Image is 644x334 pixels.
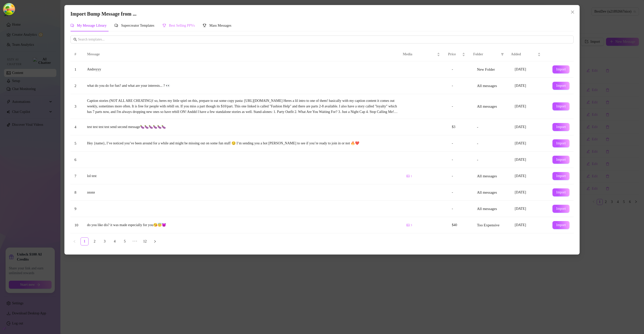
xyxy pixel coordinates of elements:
[411,223,412,228] span: 3
[552,188,570,196] button: Import
[121,238,129,245] a: 5
[477,104,497,108] span: All messages
[556,67,566,71] span: Import
[448,184,473,201] td: -
[477,67,495,71] span: New Folder
[74,158,76,162] span: 6
[74,190,76,194] span: 8
[448,201,473,217] td: -
[114,24,118,27] span: comment
[477,125,478,129] span: -
[552,172,570,180] button: Import
[74,141,76,145] span: 5
[153,240,156,243] span: right
[87,124,398,130] div: test test test test send second message🍆🍆🍆🍆🍆🍆
[511,201,548,217] td: [DATE]
[70,11,136,17] span: Import Bump Message from ...
[91,238,98,245] a: 2
[70,48,83,61] th: #
[552,139,570,147] button: Import
[556,223,566,227] span: Import
[511,94,548,119] td: [DATE]
[477,84,497,88] span: All messages
[74,174,76,178] span: 7
[477,190,497,194] span: All messages
[473,52,499,57] span: Folder
[556,141,566,145] span: Import
[511,135,548,152] td: [DATE]
[511,119,548,135] td: [DATE]
[556,158,566,162] span: Import
[70,237,78,245] button: left
[411,174,412,179] span: 1
[151,237,159,245] li: Next Page
[477,223,499,227] span: Too Expensive
[121,24,154,27] span: Supercreator Templates
[74,84,76,88] span: 2
[569,10,577,14] span: Close
[500,51,505,58] span: filter
[556,125,566,129] span: Import
[477,207,497,211] span: All messages
[477,174,497,178] span: All messages
[74,67,76,71] span: 1
[83,48,399,61] th: Message
[74,223,78,227] span: 10
[403,52,436,57] span: Media
[407,224,410,227] span: picture
[131,237,139,245] span: •••
[552,65,570,73] button: Import
[511,78,548,94] td: [DATE]
[407,175,410,178] span: picture
[448,119,473,135] td: $3
[556,174,566,178] span: Import
[151,237,159,245] button: right
[448,152,473,168] td: -
[169,24,195,27] span: Best Selling PPVs
[87,190,398,195] div: aaaaa
[552,156,570,164] button: Import
[203,24,206,27] span: trophy
[81,238,88,245] a: 1
[511,152,548,168] td: [DATE]
[501,53,504,56] span: filter
[77,24,106,27] span: My Message Library
[4,4,14,14] button: Open Tanstack query devtools
[87,222,398,228] div: do you like dis? it was made especially for you😘😇😈
[448,135,473,152] td: -
[511,217,548,233] td: [DATE]
[399,48,444,61] th: Media
[511,184,548,201] td: [DATE]
[73,38,77,41] span: search
[511,52,537,57] span: Added
[552,123,570,131] button: Import
[87,67,398,72] div: Andreyyy
[74,104,76,108] span: 3
[552,82,570,90] button: Import
[556,84,566,88] span: Import
[556,104,566,108] span: Import
[111,237,119,245] li: 4
[87,83,398,89] div: what do you do for fun? and what are your interests... ? 👀
[448,168,473,184] td: -
[73,240,76,243] span: left
[448,52,461,57] span: Price
[70,24,74,27] span: comment
[448,78,473,94] td: -
[74,125,76,129] span: 4
[78,37,571,42] input: Search templates...
[163,24,166,27] span: trophy
[556,190,566,194] span: Import
[477,141,478,145] span: -
[74,207,76,211] span: 9
[448,217,473,233] td: $40
[101,238,108,245] a: 3
[552,221,570,229] button: Import
[511,168,548,184] td: [DATE]
[141,238,149,245] a: 12
[571,10,575,14] span: close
